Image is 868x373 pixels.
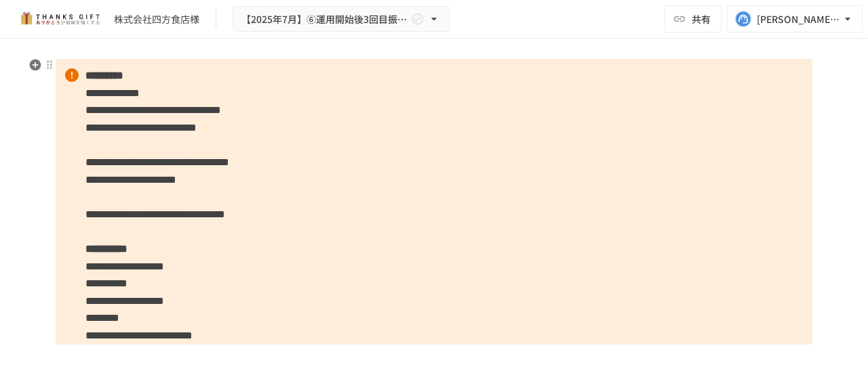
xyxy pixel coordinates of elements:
[16,8,103,30] img: mMP1OxWUAhQbsRWCurg7vIHe5HqDpP7qZo7fRoNLXQh
[233,6,450,32] button: 【2025年7月】⑥運用開始後3回目振り返りMTG
[692,12,711,26] span: 共有
[241,11,408,28] span: 【2025年7月】⑥運用開始後3回目振り返りMTG
[757,11,841,28] div: [PERSON_NAME][EMAIL_ADDRESS][DOMAIN_NAME]
[665,5,722,32] button: 共有
[727,5,863,32] button: [PERSON_NAME][EMAIL_ADDRESS][DOMAIN_NAME]
[114,12,199,26] div: 株式会社四方食店様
